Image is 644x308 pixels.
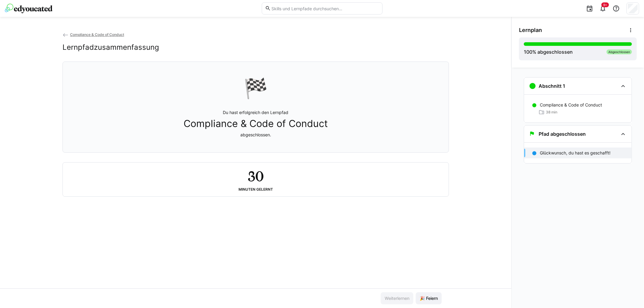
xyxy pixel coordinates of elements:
[519,27,542,33] span: Lernplan
[248,167,264,185] h2: 30
[62,32,124,37] a: Compliance & Code of Conduct
[419,295,439,301] span: 🎉 Feiern
[70,32,124,37] span: Compliance & Code of Conduct
[524,49,532,55] span: 100
[384,295,410,301] span: Weiterlernen
[603,3,607,7] span: 9+
[62,43,159,52] h2: Lernpfadzusammenfassung
[244,76,268,100] div: 🏁
[540,102,602,108] p: Compliance & Code of Conduct
[524,48,573,56] div: % abgeschlossen
[416,292,442,304] button: 🎉 Feiern
[381,292,413,304] button: Weiterlernen
[539,83,565,89] h3: Abschnitt 1
[184,110,328,138] p: Du hast erfolgreich den Lernpfad abgeschlossen.
[607,49,632,54] div: Abgeschlossen
[546,110,557,115] span: 38 min
[271,6,379,11] input: Skills und Lernpfade durchsuchen…
[539,131,586,137] h3: Pfad abgeschlossen
[184,118,328,129] span: Compliance & Code of Conduct
[540,150,610,156] p: Glückwunsch, du hast es geschafft!
[239,187,273,192] div: Minuten gelernt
